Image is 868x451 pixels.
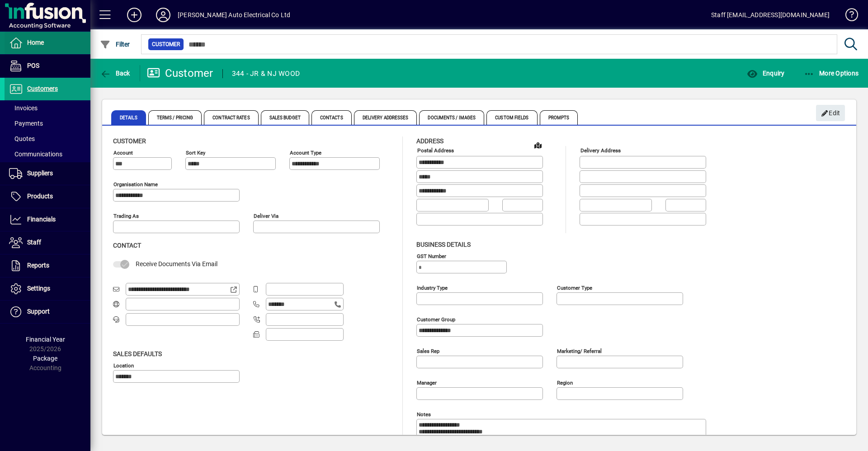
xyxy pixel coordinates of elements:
span: Address [416,137,443,145]
span: Contract Rates [204,110,258,125]
div: [PERSON_NAME] Auto Electrical Co Ltd [178,8,290,22]
span: Prompts [540,110,578,125]
span: Financial Year [26,336,65,343]
div: Customer [147,66,213,80]
mat-label: Sales rep [417,348,439,354]
a: POS [5,55,90,77]
a: Home [5,32,90,54]
a: Products [5,185,90,208]
button: More Options [802,65,861,81]
mat-label: Region [557,379,573,385]
span: Delivery Addresses [354,110,417,125]
div: Staff [EMAIL_ADDRESS][DOMAIN_NAME] [711,8,830,22]
span: Quotes [9,135,35,142]
span: Reports [27,262,49,269]
div: 344 - JR & NJ WOOD [232,66,300,81]
mat-label: Marketing/ Referral [557,348,602,354]
mat-label: Manager [417,379,437,385]
a: Settings [5,277,90,300]
a: Invoices [5,100,90,116]
span: Edit [821,106,840,121]
span: Contacts [311,110,352,125]
mat-label: Account Type [290,150,321,156]
app-page-header-button: Back [90,65,140,81]
a: Suppliers [5,162,90,185]
span: Business details [416,241,471,248]
span: Suppliers [27,169,53,177]
mat-label: Trading as [113,213,139,219]
a: Financials [5,208,90,231]
button: Edit [816,105,845,121]
span: Support [27,308,50,315]
span: Payments [9,120,43,127]
a: Knowledge Base [839,2,857,31]
span: Customer [113,137,146,145]
a: Reports [5,254,90,277]
mat-label: Organisation name [113,181,158,188]
span: Customers [27,85,58,92]
span: Sales Budget [261,110,309,125]
span: Details [111,110,146,125]
span: Settings [27,285,50,292]
span: Invoices [9,104,38,112]
span: Receive Documents Via Email [136,260,217,268]
span: Package [33,355,57,362]
mat-label: Notes [417,411,431,417]
span: Filter [100,41,130,48]
mat-label: Customer group [417,316,455,322]
mat-label: Industry type [417,284,448,291]
span: POS [27,62,39,69]
button: Add [120,7,149,23]
span: Terms / Pricing [148,110,202,125]
span: Enquiry [747,70,784,77]
a: Quotes [5,131,90,146]
a: Communications [5,146,90,162]
span: Communications [9,150,62,158]
a: Staff [5,231,90,254]
span: Home [27,39,44,46]
a: Payments [5,116,90,131]
mat-label: Customer type [557,284,592,291]
mat-label: GST Number [417,253,446,259]
mat-label: Account [113,150,133,156]
span: Sales defaults [113,350,162,357]
span: More Options [804,70,859,77]
button: Enquiry [745,65,787,81]
mat-label: Sort key [186,150,205,156]
span: Staff [27,239,41,246]
a: Support [5,301,90,323]
span: Documents / Images [419,110,484,125]
button: Profile [149,7,178,23]
button: Back [98,65,132,81]
mat-label: Deliver via [254,213,278,219]
span: Back [100,70,130,77]
mat-label: Location [113,362,134,368]
button: Filter [98,36,132,52]
span: Products [27,193,53,200]
a: View on map [531,138,545,152]
span: Customer [152,40,180,49]
span: Contact [113,242,141,249]
span: Custom Fields [486,110,537,125]
span: Financials [27,216,56,223]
